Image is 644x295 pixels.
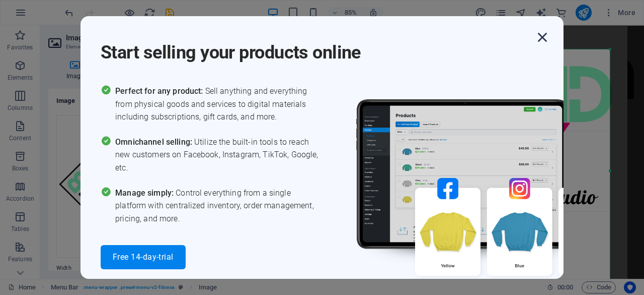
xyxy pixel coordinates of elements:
[115,187,322,225] span: Control everything from a single platform with centralized inventory, order management, pricing, ...
[113,253,174,261] span: Free 14-day-trial
[101,28,533,65] h1: Start selling your products online
[115,137,194,147] span: Omnichannel selling:
[115,86,205,96] span: Perfect for any product:
[115,85,322,124] span: Sell anything and everything from physical goods and services to digital materials including subs...
[115,188,176,198] span: Manage simply:
[115,136,322,174] span: Utilize the built-in tools to reach new customers on Facebook, Instagram, TikTok, Google, etc.
[101,245,186,269] button: Free 14-day-trial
